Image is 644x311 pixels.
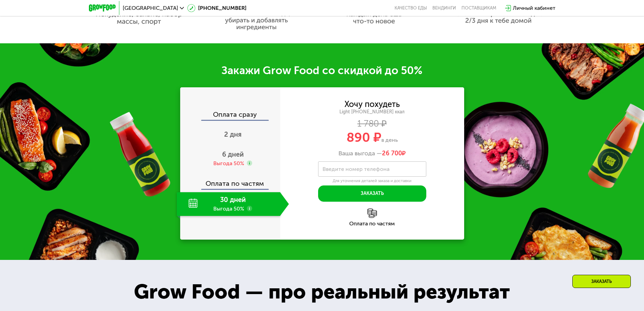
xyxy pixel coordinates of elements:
div: Хочу похудеть [344,101,400,108]
div: Личный кабинет [513,4,555,12]
div: Для уточнения деталей заказа и доставки [318,178,426,184]
div: Оплата сразу [181,111,280,120]
div: Light [PHONE_NUMBER] ккал [280,109,464,115]
span: 26 700 [382,150,402,157]
div: 1 780 ₽ [280,120,464,128]
label: Введите номер телефона [323,167,389,171]
span: ₽ [382,150,406,157]
img: l6xcnZfty9opOoJh.png [367,208,377,218]
span: 6 дней [222,150,244,158]
div: Оплата по частям [181,173,280,189]
span: [GEOGRAPHIC_DATA] [123,5,178,11]
a: [PHONE_NUMBER] [187,4,246,12]
div: Ваша выгода — [280,150,464,157]
a: Вендинги [432,5,456,11]
a: Качество еды [395,5,427,11]
div: Заказать [572,275,631,288]
button: Заказать [318,185,426,202]
span: 2 дня [224,130,242,138]
span: в день [381,137,398,143]
div: Grow Food — про реальный результат [119,276,525,307]
div: поставщикам [461,5,496,11]
div: Оплата по частям [280,221,464,226]
div: Выгода 50% [213,160,244,167]
span: 890 ₽ [347,130,381,145]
